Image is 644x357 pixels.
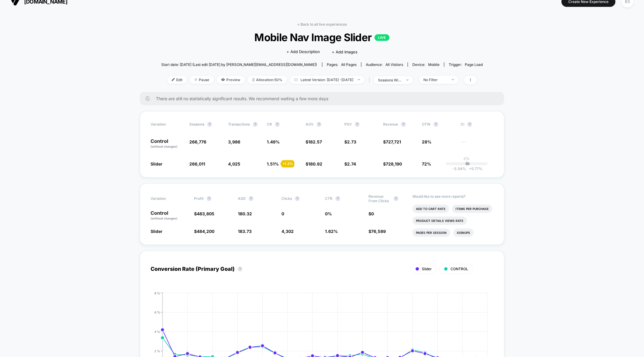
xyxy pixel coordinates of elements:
[249,196,253,201] button: ?
[207,122,212,127] button: ?
[355,122,360,127] button: ?
[466,161,467,165] p: |
[449,62,483,67] div: Trigger:
[151,229,162,234] span: Slider
[151,217,177,220] span: (without changes)
[453,228,474,237] li: Signups
[371,229,386,234] span: 76,589
[383,161,402,166] span: $
[327,62,357,67] div: Pages:
[306,122,314,126] span: AOV
[367,76,374,84] span: |
[344,139,356,144] span: $
[156,96,492,101] span: There are still no statistically significant results. We recommend waiting a few more days
[267,161,279,166] span: 1.51 %
[189,122,204,126] span: Sessions
[151,145,177,148] span: (without changes)
[281,229,294,234] span: 4,302
[347,139,356,144] span: 2.73
[194,229,214,234] span: $
[238,267,242,271] button: ?
[228,161,240,166] span: 4,025
[154,310,160,314] tspan: 6 %
[464,156,470,161] p: 0%
[344,161,356,166] span: $
[408,62,444,67] span: Device:
[189,139,206,144] span: 266,776
[428,62,439,67] span: mobile
[189,161,205,166] span: 266,011
[344,122,352,126] span: PSV
[238,229,252,234] span: 183.73
[151,211,188,221] p: Control
[369,229,386,234] span: $
[412,228,450,237] li: Pages Per Session
[386,139,401,144] span: 727,721
[422,139,431,144] span: 28%
[281,196,292,201] span: Clicks
[412,194,494,199] p: Would like to see more reports?
[383,139,401,144] span: $
[151,161,162,166] span: Slider
[347,161,356,166] span: 2.74
[422,122,455,127] span: OTW
[194,78,197,81] img: end
[287,49,320,55] span: + Add Description
[177,31,467,44] span: Mobile Nav Image Slider
[228,122,250,126] span: Transactions
[434,122,438,127] button: ?
[406,79,408,81] img: end
[378,78,402,82] div: sessions with impression
[267,122,272,126] span: CR
[452,166,466,171] span: -3.04 %
[369,211,374,216] span: $
[194,196,204,201] span: Profit
[275,122,280,127] button: ?
[366,62,403,67] div: Audience:
[451,267,468,271] span: CONTROL
[252,78,255,81] img: rebalance
[290,76,364,84] span: Latest Version: [DATE] - [DATE]
[281,211,284,216] span: 0
[383,122,398,126] span: Revenue
[281,160,294,167] div: + 1.3 %
[325,211,332,216] span: 0 %
[422,267,432,271] span: Slider
[161,62,317,67] span: Start date: [DATE] (Last edit [DATE] by [PERSON_NAME][EMAIL_ADDRESS][DOMAIN_NAME])
[461,122,493,127] span: CI
[308,139,322,144] span: 182.57
[228,139,240,144] span: 3,986
[194,211,214,216] span: $
[394,196,398,201] button: ?
[151,139,183,149] p: Control
[308,161,322,166] span: 180.92
[412,205,449,213] li: Add To Cart Rate
[154,349,160,353] tspan: 2 %
[238,211,252,216] span: 180.32
[371,211,374,216] span: 0
[238,196,246,201] span: ASD
[167,76,187,84] span: Edit
[151,122,183,127] span: Variation
[172,78,175,81] img: edit
[423,78,447,82] div: No Filter
[306,161,322,166] span: $
[332,50,357,54] span: + Add Images
[358,79,360,80] img: end
[452,205,492,213] li: Items Per Purchase
[325,196,332,201] span: CTR
[374,34,389,41] p: LIVE
[154,330,160,333] tspan: 4 %
[306,139,322,144] span: $
[461,140,493,149] span: ---
[467,122,472,127] button: ?
[295,196,300,201] button: ?
[154,291,160,295] tspan: 8 %
[151,194,183,203] span: Variation
[452,79,454,80] img: end
[341,62,357,67] span: all pages
[317,122,321,127] button: ?
[217,76,245,84] span: Preview
[190,76,214,84] span: Pause
[294,78,298,81] img: calendar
